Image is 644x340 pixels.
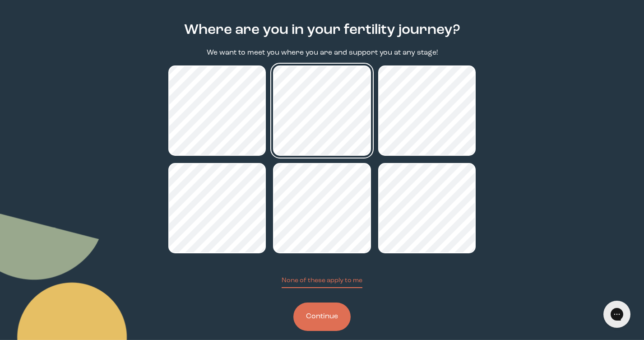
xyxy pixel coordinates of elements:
iframe: Gorgias live chat messenger [599,298,635,331]
button: Continue [293,303,351,331]
p: We want to meet you where you are and support you at any stage! [207,48,438,58]
h2: Where are you in your fertility journey? [184,20,460,41]
button: None of these apply to me [282,276,362,288]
